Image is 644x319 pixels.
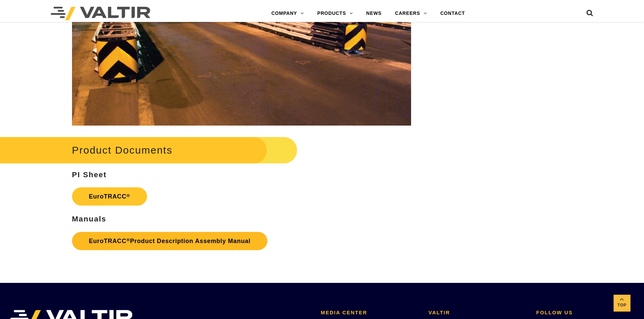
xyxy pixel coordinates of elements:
[126,193,130,198] sup: ®
[614,295,630,312] a: Top
[72,232,267,250] a: EuroTRACC®Product Description Assembly Manual
[72,187,147,206] a: EuroTRACC®
[433,7,472,20] a: CONTACT
[614,301,630,309] span: Top
[321,310,419,316] h2: MEDIA CENTER
[126,237,130,242] sup: ®
[51,7,150,20] img: Valtir
[72,170,107,179] strong: PI Sheet
[72,215,106,223] strong: Manuals
[265,7,311,20] a: COMPANY
[359,7,388,20] a: NEWS
[388,7,434,20] a: CAREERS
[536,310,634,316] h2: FOLLOW US
[429,310,526,316] h2: VALTIR
[311,7,360,20] a: PRODUCTS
